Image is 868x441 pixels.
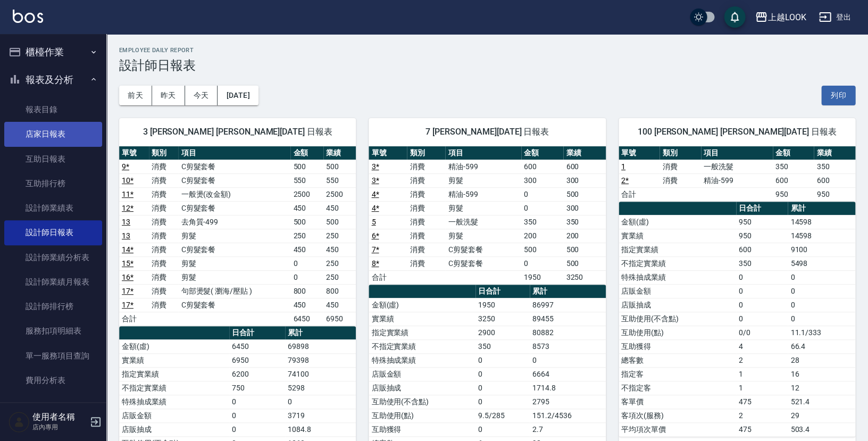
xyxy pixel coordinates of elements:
[119,58,855,73] h3: 設計師日報表
[736,409,788,422] td: 2
[445,256,521,270] td: C剪髮套餐
[631,127,842,137] span: 100 [PERSON_NAME] [PERSON_NAME][DATE] 日報表
[563,215,606,229] td: 350
[323,201,356,215] td: 450
[788,353,855,367] td: 28
[475,353,530,367] td: 0
[814,146,855,160] th: 業績
[178,284,290,298] td: 句部燙髮( 瀏海/壓貼 )
[149,270,179,284] td: 消費
[563,146,606,160] th: 業績
[369,326,475,339] td: 指定實業績
[290,201,323,215] td: 450
[619,270,736,284] td: 特殊抽成業績
[369,312,475,326] td: 實業績
[530,367,606,381] td: 6664
[119,422,229,436] td: 店販抽成
[290,312,323,326] td: 6450
[218,86,258,105] button: [DATE]
[563,187,606,201] td: 500
[814,187,855,201] td: 950
[475,367,530,381] td: 0
[4,397,102,425] button: 客戶管理
[788,284,855,298] td: 0
[4,147,102,171] a: 互助日報表
[788,326,855,339] td: 11.1/333
[563,256,606,270] td: 500
[4,344,102,368] a: 單一服務項目查詢
[773,146,814,160] th: 金額
[369,146,605,285] table: a dense table
[178,201,290,215] td: C剪髮套餐
[149,243,179,256] td: 消費
[119,47,855,54] h2: Employee Daily Report
[32,412,87,422] h5: 使用者名稱
[323,229,356,243] td: 250
[619,422,736,436] td: 平均項次單價
[619,243,736,256] td: 指定實業績
[736,312,788,326] td: 0
[323,173,356,187] td: 550
[178,229,290,243] td: 剪髮
[619,367,736,381] td: 指定客
[521,160,564,173] td: 600
[736,395,788,409] td: 475
[229,353,285,367] td: 6950
[229,395,285,409] td: 0
[563,270,606,284] td: 3250
[563,201,606,215] td: 300
[530,409,606,422] td: 151.2/4536
[122,231,130,240] a: 13
[178,298,290,312] td: C剪髮套餐
[4,66,102,94] button: 報表及分析
[407,187,445,201] td: 消費
[767,11,806,24] div: 上越LOOK
[149,146,179,160] th: 類別
[369,422,475,436] td: 互助獲得
[445,243,521,256] td: C剪髮套餐
[475,422,530,436] td: 0
[619,312,736,326] td: 互助使用(不含點)
[4,97,102,122] a: 報表目錄
[521,215,564,229] td: 350
[369,395,475,409] td: 互助使用(不含點)
[736,353,788,367] td: 2
[229,367,285,381] td: 6200
[445,187,521,201] td: 精油-599
[521,243,564,256] td: 500
[619,298,736,312] td: 店販抽成
[369,409,475,422] td: 互助使用(點)
[563,243,606,256] td: 500
[4,171,102,196] a: 互助排行榜
[290,146,323,160] th: 金額
[563,160,606,173] td: 600
[736,256,788,270] td: 350
[122,218,130,226] a: 13
[788,367,855,381] td: 16
[660,160,701,173] td: 消費
[4,319,102,343] a: 服務扣項明細表
[475,395,530,409] td: 0
[407,215,445,229] td: 消費
[619,229,736,243] td: 實業績
[229,326,285,340] th: 日合計
[149,187,179,201] td: 消費
[445,146,521,160] th: 項目
[619,409,736,422] td: 客項次(服務)
[701,173,773,187] td: 精油-599
[149,256,179,270] td: 消費
[285,339,356,353] td: 69898
[736,326,788,339] td: 0/0
[563,173,606,187] td: 300
[323,215,356,229] td: 500
[4,220,102,245] a: 設計師日報表
[323,146,356,160] th: 業績
[619,202,855,437] table: a dense table
[119,339,229,353] td: 金額(虛)
[736,243,788,256] td: 600
[290,256,323,270] td: 0
[788,243,855,256] td: 9100
[381,127,592,137] span: 7 [PERSON_NAME][DATE] 日報表
[178,270,290,284] td: 剪髮
[701,160,773,173] td: 一般洗髮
